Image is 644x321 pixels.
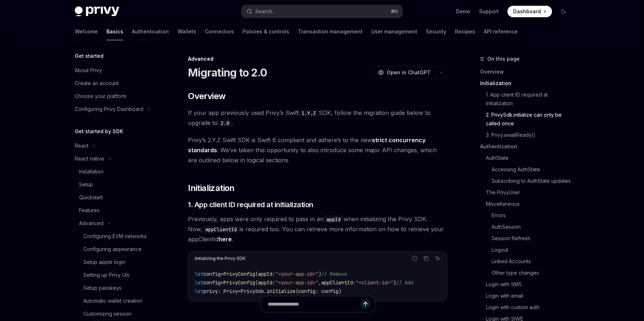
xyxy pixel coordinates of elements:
a: About Privy [69,64,161,77]
div: Quickstart [79,193,103,202]
span: config [203,271,221,277]
code: 2.0 [218,119,232,127]
a: Create an account [69,77,161,90]
span: ( [255,271,258,277]
a: The PrivyUser [480,187,575,198]
div: Setup passkeys [83,284,121,292]
div: Automatic wallet creation [83,297,142,305]
span: Privy’s 2.Y.Z Swift SDK is Swift 6 compliant and adhere’s to the new . We’ve taken this opportuni... [188,135,447,165]
div: Advanced [79,219,103,228]
div: Setup [79,180,93,189]
a: Login with email [480,290,575,302]
a: Setup apple login [69,256,161,269]
a: Setting up Privy UIs [69,269,161,282]
span: = [238,288,241,294]
a: Setup passkeys [69,282,161,294]
span: config [203,279,221,286]
div: Choose your platform [75,92,126,101]
a: Recipes [455,23,475,40]
a: Accessing AuthState [480,164,575,175]
span: ) [318,271,321,277]
div: Initializing the Privy SDK [195,254,245,263]
input: Ask a question... [268,296,360,312]
a: AuthState [480,152,575,164]
span: let [195,279,203,286]
h5: Get started [75,52,103,60]
span: config [298,288,316,294]
a: Policies & controls [243,23,289,40]
a: User management [371,23,417,40]
span: "<your-app-id>" [275,271,318,277]
span: PrivyConfig [224,279,255,286]
span: ( [295,288,298,294]
a: Login with SMS [480,279,575,290]
button: Advanced [69,217,114,230]
div: React native [75,154,104,163]
button: React native [69,152,115,165]
span: "<your-app-id>" [275,279,318,286]
a: Miscellaneous [480,198,575,210]
span: Open in ChatGPT [387,69,431,76]
span: appId [258,271,272,277]
a: Logout [480,244,575,256]
a: Transaction management [298,23,363,40]
a: Basics [106,23,123,40]
h1: Migrating to 2.0 [188,66,267,79]
span: 1. App client ID required at initialization [188,200,313,210]
a: Linked Accounts [480,256,575,267]
span: // Add [396,279,413,286]
div: Advanced [188,55,447,62]
div: Features [79,206,100,215]
a: Errors [480,210,575,221]
div: Configuring Privy Dashboard [75,105,143,113]
span: : [272,271,275,277]
span: , [318,279,321,286]
a: Configuring EVM networks [69,230,161,243]
img: dark logo [75,6,119,17]
a: Support [479,8,499,15]
span: : [272,279,275,286]
span: If your app previously used Privy’s Swift SDK, follow the migration guide below to upgrade to . [188,108,447,128]
span: : config) [316,288,341,294]
button: Ask AI [433,254,442,263]
a: Session Refresh [480,233,575,244]
a: Wallets [178,23,196,40]
a: Overview [480,66,575,78]
a: Welcome [75,23,98,40]
div: Setup apple login [83,258,125,266]
a: API reference [484,23,518,40]
a: Login with custom auth [480,302,575,313]
span: Previously, apps were only required to pass in an when initializing the Privy SDK. Now, is requir... [188,214,447,244]
a: Choose your platform [69,90,161,103]
button: Search...⌘K [241,5,402,18]
div: Setting up Privy UIs [83,271,129,279]
h5: Get started by SDK [75,127,123,136]
div: React [75,141,88,150]
a: Security [426,23,446,40]
span: Initialization [188,182,235,194]
span: let [195,288,203,294]
a: Connectors [205,23,234,40]
button: Copy the contents from the code block [422,254,431,263]
span: : [353,279,356,286]
a: Initialization [480,78,575,89]
a: Authentication [480,141,575,152]
a: Other type changes [480,267,575,279]
a: Automatic wallet creation [69,294,161,307]
a: 2. PrivySdk.initialize can only be called once [480,109,575,129]
span: = [221,279,224,286]
div: Installation [79,167,103,176]
span: Overview [188,90,225,102]
div: About Privy [75,66,102,75]
a: Features [69,204,161,217]
span: ( [255,279,258,286]
span: On this page [487,55,520,63]
button: Configuring Privy Dashboard [69,103,154,116]
div: Create an account [75,79,119,88]
span: PrivyConfig [224,271,255,277]
a: Authentication [132,23,169,40]
button: Toggle dark mode [558,6,569,17]
span: privy: Privy [203,288,238,294]
code: appId [323,215,344,223]
a: Installation [69,165,161,178]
